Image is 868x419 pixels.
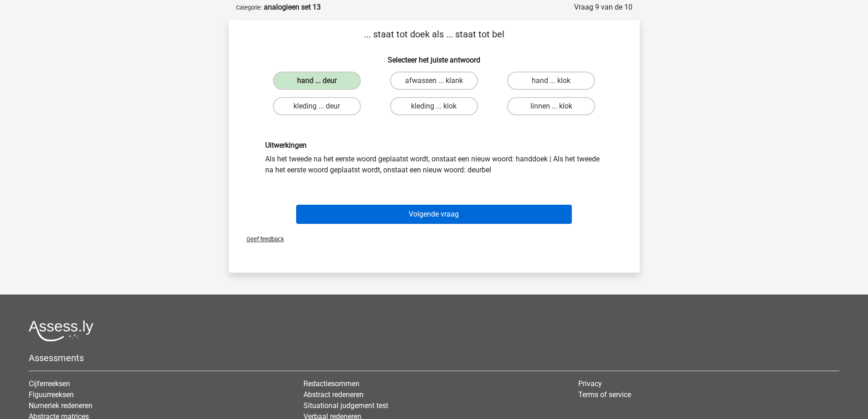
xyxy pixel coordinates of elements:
[507,97,595,115] label: linnen ... klok
[303,379,360,388] a: Redactiesommen
[29,352,839,363] h5: Assessments
[273,72,361,90] label: hand ... deur
[243,48,625,64] h6: Selecteer het juiste antwoord
[273,97,361,115] label: kleding ... deur
[578,379,602,388] a: Privacy
[264,3,321,11] strong: analogieen set 13
[243,27,625,41] p: ... staat tot doek als ... staat tot bel
[507,72,595,90] label: hand ... klok
[296,205,572,224] button: Volgende vraag
[29,390,74,399] a: Figuurreeksen
[390,72,478,90] label: afwassen ... klank
[29,379,70,388] a: Cijferreeksen
[265,141,603,150] h6: Uitwerkingen
[239,236,284,243] span: Geef feedback
[29,401,92,410] a: Numeriek redeneren
[303,401,388,410] a: Situational judgement test
[303,390,364,399] a: Abstract redeneren
[574,2,632,13] div: Vraag 9 van de 10
[578,390,631,399] a: Terms of service
[258,141,610,175] div: Als het tweede na het eerste woord geplaatst wordt, onstaat een nieuw woord: handdoek | Als het t...
[236,4,262,11] small: Categorie:
[29,320,93,341] img: Assessly logo
[390,97,478,115] label: kleding ... klok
